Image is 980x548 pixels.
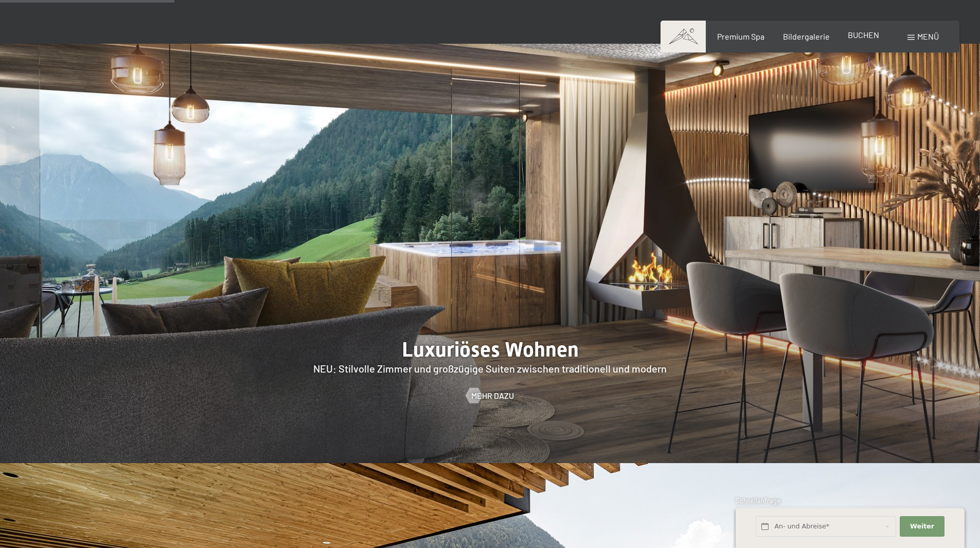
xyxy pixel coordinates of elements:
[910,522,934,531] span: Weiter
[471,390,514,401] span: Mehr dazu
[466,390,514,401] a: Mehr dazu
[783,31,830,41] a: Bildergalerie
[717,31,764,41] a: Premium Spa
[917,31,939,41] span: Menü
[736,497,780,505] span: Schnellanfrage
[848,30,879,40] a: BUCHEN
[900,516,944,537] button: Weiter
